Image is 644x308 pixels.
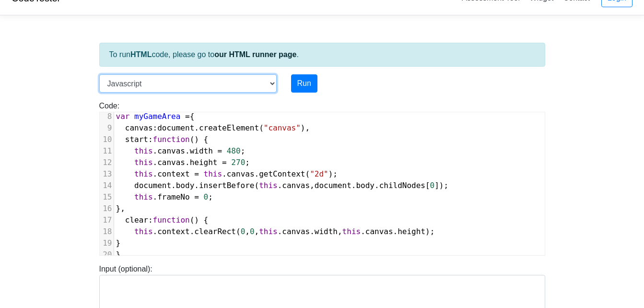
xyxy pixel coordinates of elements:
[100,191,114,203] div: 15
[100,214,114,226] div: 17
[116,112,195,121] span: {
[130,50,152,59] strong: HTML
[157,192,189,201] span: frameNo
[227,169,255,178] span: canvas
[125,123,153,132] span: canvas
[194,192,199,201] span: =
[157,227,189,236] span: context
[116,215,209,225] span: : () {
[365,227,393,236] span: canvas
[100,203,114,214] div: 16
[398,227,425,236] span: height
[125,215,148,225] span: clear
[116,181,449,190] span: . . ( . , . . [ ]);
[116,204,125,213] span: },
[241,227,246,236] span: 0
[125,135,148,144] span: start
[134,181,171,190] span: document
[153,215,190,225] span: function
[190,158,218,167] span: height
[134,192,153,201] span: this
[356,181,375,190] span: body
[100,168,114,180] div: 13
[100,226,114,237] div: 18
[199,181,255,190] span: insertBefore
[264,123,301,132] span: "canvas"
[199,123,259,132] span: createElement
[116,250,121,259] span: }
[116,238,121,248] span: }
[194,227,236,236] span: clearRect
[100,249,114,261] div: 20
[100,134,114,145] div: 10
[134,158,153,167] span: this
[100,145,114,157] div: 11
[134,146,153,155] span: this
[250,227,255,236] span: 0
[116,112,130,121] span: var
[134,112,180,121] span: myGameArea
[116,192,213,201] span: . ;
[116,227,435,236] span: . . ( , , . . , . . );
[190,146,213,155] span: width
[259,227,278,236] span: this
[116,146,246,155] span: . . ;
[92,100,552,256] div: Code:
[379,181,425,190] span: childNodes
[157,123,194,132] span: document
[222,158,227,167] span: =
[259,169,305,178] span: getContext
[153,135,190,144] span: function
[185,112,190,121] span: =
[100,180,114,191] div: 14
[231,158,245,167] span: 270
[157,169,189,178] span: context
[430,181,435,190] span: 0
[315,227,338,236] span: width
[282,181,310,190] span: canvas
[194,169,199,178] span: =
[282,227,310,236] span: canvas
[291,74,317,93] button: Run
[134,169,153,178] span: this
[204,192,209,201] span: 0
[204,169,222,178] span: this
[176,181,195,190] span: body
[100,122,114,134] div: 9
[217,146,222,155] span: =
[259,181,278,190] span: this
[310,169,328,178] span: "2d"
[100,157,114,168] div: 12
[214,50,296,59] a: our HTML runner page
[100,237,114,249] div: 19
[116,123,310,132] span: : . ( ),
[134,227,153,236] span: this
[315,181,351,190] span: document
[157,158,185,167] span: canvas
[116,135,209,144] span: : () {
[100,111,114,122] div: 8
[342,227,361,236] span: this
[227,146,241,155] span: 480
[116,169,338,178] span: . . . ( );
[99,43,545,67] div: To run code, please go to .
[157,146,185,155] span: canvas
[116,158,250,167] span: . . ;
